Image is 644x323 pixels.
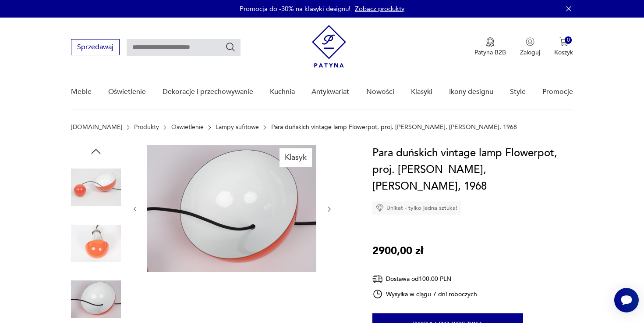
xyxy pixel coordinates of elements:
button: Patyna B2B [474,37,506,57]
button: Zaloguj [520,37,540,57]
a: Ikona medaluPatyna B2B [474,37,506,57]
iframe: Smartsupp widget button [614,288,639,312]
div: Unikat - tylko jedna sztuka! [372,201,461,215]
img: Zdjęcie produktu Para duńskich vintage lamp Flowerpot, proj. Verner Panton, Louis Poulsen, 1968 [147,145,316,272]
a: Klasyki [411,75,432,109]
p: Patyna B2B [474,48,506,57]
p: 2900,00 zł [372,243,423,259]
img: Ikona diamentu [376,204,384,212]
p: Para duńskich vintage lamp Flowerpot, proj. [PERSON_NAME], [PERSON_NAME], 1968 [271,124,517,131]
img: Zdjęcie produktu Para duńskich vintage lamp Flowerpot, proj. Verner Panton, Louis Poulsen, 1968 [71,219,121,269]
button: Sprzedawaj [71,39,120,55]
a: Oświetlenie [171,124,204,131]
a: Produkty [134,124,159,131]
img: Zdjęcie produktu Para duńskich vintage lamp Flowerpot, proj. Verner Panton, Louis Poulsen, 1968 [71,162,121,212]
img: Patyna - sklep z meblami i dekoracjami vintage [312,25,346,68]
a: Oświetlenie [108,75,146,109]
a: Kuchnia [270,75,295,109]
a: Antykwariat [311,75,349,109]
div: Klasyk [280,148,312,167]
p: Koszyk [554,48,573,57]
div: 0 [565,36,572,44]
img: Ikonka użytkownika [526,37,534,46]
button: 0Koszyk [554,37,573,57]
p: Promocja do -30% na klasyki designu! [240,4,350,13]
img: Ikona dostawy [372,273,383,284]
a: Ikony designu [449,75,493,109]
h1: Para duńskich vintage lamp Flowerpot, proj. [PERSON_NAME], [PERSON_NAME], 1968 [372,145,573,195]
a: Style [510,75,526,109]
p: Zaloguj [520,48,540,57]
div: Wysyłka w ciągu 7 dni roboczych [372,289,478,299]
a: Lampy sufitowe [216,124,259,131]
a: Sprzedawaj [71,45,120,51]
img: Ikona koszyka [559,37,568,46]
a: Nowości [366,75,394,109]
a: Dekoracje i przechowywanie [163,75,253,109]
a: Meble [71,75,92,109]
a: Zobacz produkty [355,4,404,13]
a: [DOMAIN_NAME] [71,124,122,131]
a: Promocje [542,75,573,109]
div: Dostawa od 100,00 PLN [372,273,478,284]
button: Szukaj [225,42,236,52]
img: Ikona medalu [486,37,495,47]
